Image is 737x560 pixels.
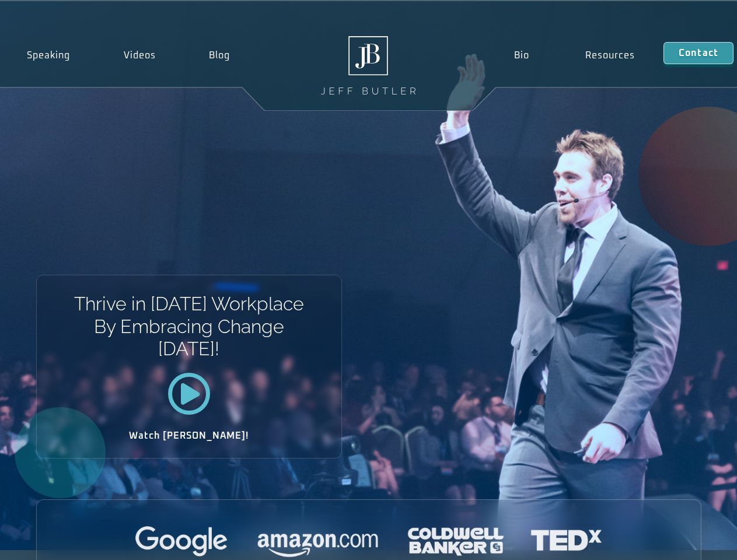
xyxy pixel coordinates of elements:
a: Bio [485,42,557,69]
h1: Thrive in [DATE] Workplace By Embracing Change [DATE]! [73,293,305,360]
a: Blog [182,42,257,69]
a: Contact [663,42,733,64]
nav: Menu [485,42,663,69]
span: Contact [679,48,718,58]
a: Videos [97,42,183,69]
h2: Watch [PERSON_NAME]! [78,431,301,440]
a: Resources [557,42,663,69]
